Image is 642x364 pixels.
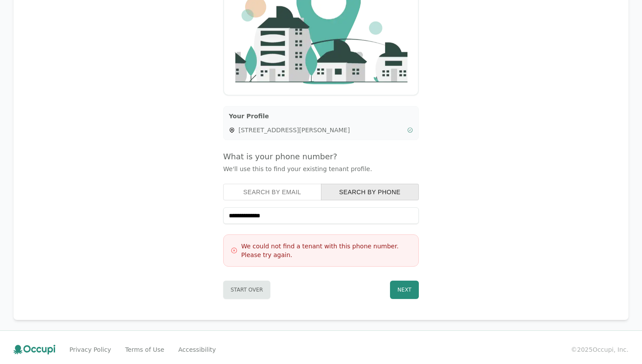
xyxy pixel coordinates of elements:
[321,184,419,200] button: search by phone
[69,345,111,354] a: Privacy Policy
[125,345,164,354] a: Terms of Use
[223,165,419,173] p: We'll use this to find your existing tenant profile.
[229,112,413,120] h3: Your Profile
[241,242,411,259] h3: We could not find a tenant with this phone number. Please try again.
[390,281,419,299] button: Next
[238,126,404,134] span: [STREET_ADDRESS][PERSON_NAME]
[223,184,419,200] div: Search type
[571,345,628,354] small: © 2025 Occupi, Inc.
[223,151,419,163] h4: What is your phone number?
[223,281,270,299] button: Start Over
[178,345,216,354] a: Accessibility
[223,184,321,200] button: search by email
